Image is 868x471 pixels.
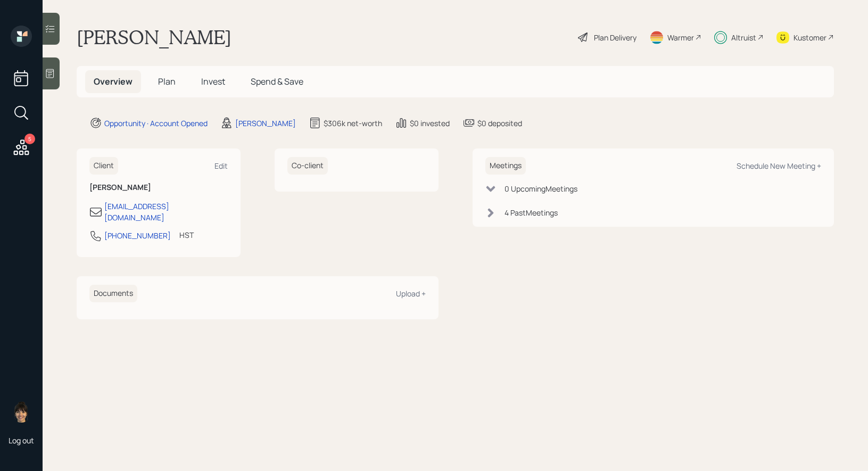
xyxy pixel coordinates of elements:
div: Opportunity · Account Opened [104,118,208,129]
div: [PERSON_NAME] [235,118,296,129]
h6: [PERSON_NAME] [89,183,228,192]
div: $0 invested [410,118,450,129]
div: Kustomer [793,32,826,43]
span: Plan [158,76,176,87]
div: Upload + [396,288,426,299]
h6: Documents [89,285,137,302]
div: Schedule New Meeting + [737,161,821,171]
h6: Client [89,157,118,175]
div: Plan Delivery [594,32,636,43]
h1: [PERSON_NAME] [77,26,232,49]
h6: Co-client [287,157,328,175]
div: [PHONE_NUMBER] [104,230,171,241]
div: Altruist [731,32,756,43]
div: Log out [9,435,34,445]
span: Overview [94,76,133,87]
img: treva-nostdahl-headshot.png [11,401,32,423]
h6: Meetings [485,157,526,175]
div: HST [179,229,194,241]
div: 5 [24,134,35,144]
div: 4 Past Meeting s [505,207,558,218]
div: Warmer [667,32,694,43]
span: Invest [201,76,225,87]
div: $306k net-worth [324,118,382,129]
div: $0 deposited [477,118,522,129]
div: Edit [214,161,228,171]
div: [EMAIL_ADDRESS][DOMAIN_NAME] [104,201,228,223]
span: Spend & Save [251,76,303,87]
div: 0 Upcoming Meeting s [505,183,577,194]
